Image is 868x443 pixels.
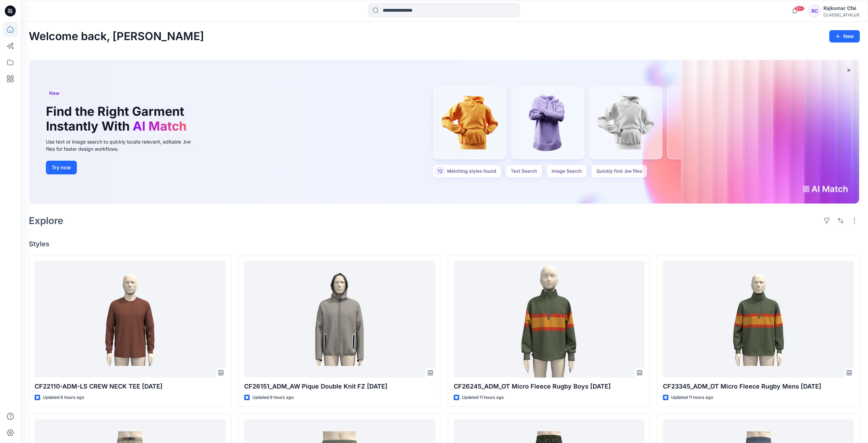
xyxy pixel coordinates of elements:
[29,30,204,43] h2: Welcome back, [PERSON_NAME]
[823,12,859,17] div: CLASSIC_ATHLUX
[29,215,63,226] h2: Explore
[46,161,77,174] button: Try now
[35,382,226,391] p: CF22110-ADM-LS CREW NECK TEE [DATE]
[29,240,860,248] h4: Styles
[671,394,713,401] p: Updated 11 hours ago
[46,138,200,152] div: Use text or image search to quickly locate relevant, editable .bw files for faster design workflows.
[823,4,859,12] div: Rajkumar Cfai
[462,394,504,401] p: Updated 11 hours ago
[663,261,854,378] a: CF23345_ADM_OT Micro Fleece Rugby Mens 05OCT25
[252,394,294,401] p: Updated 9 hours ago
[808,5,821,17] div: RC
[663,382,854,391] p: CF23345_ADM_OT Micro Fleece Rugby Mens [DATE]
[829,30,860,42] button: New
[49,89,60,97] span: New
[46,104,190,134] h1: Find the Right Garment Instantly With
[454,382,645,391] p: CF26245_ADM_OT Micro Fleece Rugby Boys [DATE]
[244,261,435,378] a: CF26151_ADM_AW Pique Double Knit FZ 05OCT25
[133,119,187,134] span: AI Match
[454,261,645,378] a: CF26245_ADM_OT Micro Fleece Rugby Boys 05OCT25
[794,6,805,11] span: 99+
[244,382,435,391] p: CF26151_ADM_AW Pique Double Knit FZ [DATE]
[43,394,84,401] p: Updated 8 hours ago
[35,261,226,378] a: CF22110-ADM-LS CREW NECK TEE 04OCT25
